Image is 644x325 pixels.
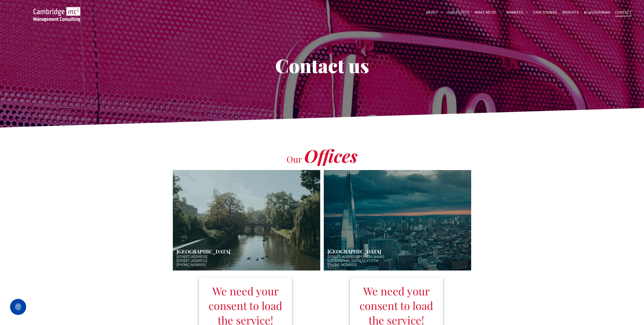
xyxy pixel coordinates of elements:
[560,9,581,16] a: INSIGHTS
[423,9,445,16] a: ABOUT
[324,170,471,270] a: Aerial photo of Tower Bridge, London. Thames snakes into distance. Hazy background.
[287,153,302,165] span: Our
[472,9,504,16] a: WHAT WE DO
[304,144,357,167] span: Offices
[275,53,369,78] span: Contact us
[531,9,560,16] a: CASE STUDIES
[445,9,472,16] a: OUR PEOPLE
[33,8,80,13] a: Your Business Transformed | Cambridge Management Consulting
[173,170,320,270] a: Hazy afternoon photo of river and bridge in Cambridge. Punt boat in middle-distance. Trees either...
[581,9,613,16] a: #CamTechWeek
[613,9,634,16] a: CONTACT
[33,7,80,22] img: Cambridge MC Logo
[504,9,530,16] a: MARKETS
